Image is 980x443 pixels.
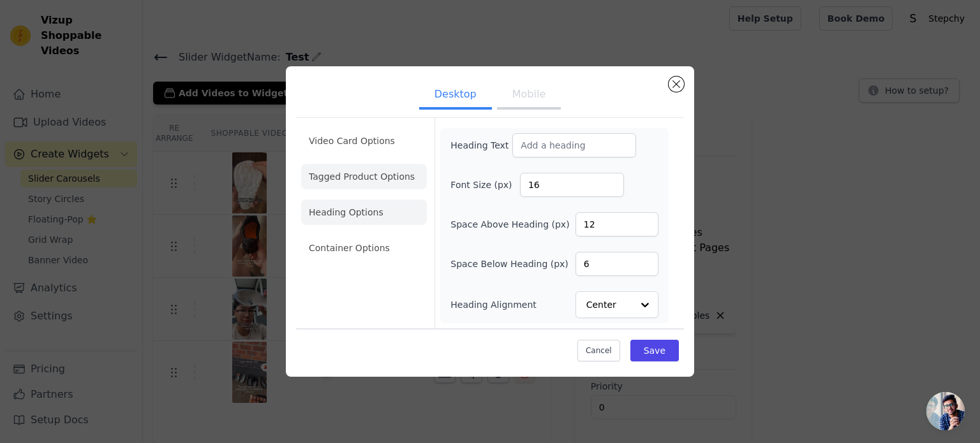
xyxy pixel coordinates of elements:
[669,76,684,92] button: Close modal
[301,128,427,154] li: Video Card Options
[577,340,620,361] button: Cancel
[419,82,492,110] button: Desktop
[450,258,568,270] label: Space Below Heading (px)
[512,133,636,157] input: Add a heading
[450,139,512,152] label: Heading Text
[630,340,679,361] button: Save
[926,392,965,430] div: Open chat
[301,200,427,225] li: Heading Options
[450,178,520,191] label: Font Size (px)
[497,82,561,110] button: Mobile
[450,298,538,311] label: Heading Alignment
[301,164,427,189] li: Tagged Product Options
[301,235,427,261] li: Container Options
[450,218,569,231] label: Space Above Heading (px)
